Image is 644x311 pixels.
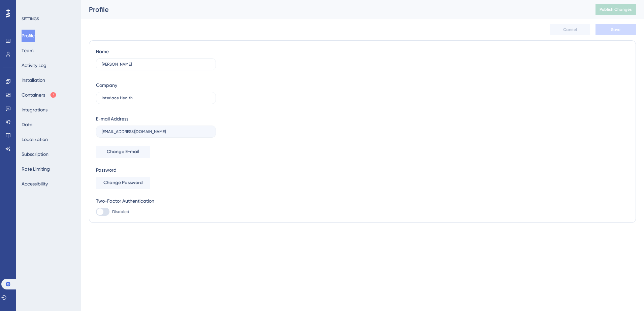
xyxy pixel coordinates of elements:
[595,24,636,35] button: Save
[96,81,117,89] div: Company
[22,89,57,101] button: Containers
[595,4,636,15] button: Publish Changes
[22,30,35,42] button: Profile
[22,118,33,131] button: Data
[96,146,150,158] button: Change E-mail
[22,163,50,175] button: Rate Limiting
[107,148,139,156] span: Change E-mail
[611,27,620,32] span: Save
[96,47,109,56] div: Name
[22,133,48,145] button: Localization
[102,62,210,67] input: Name Surname
[103,179,143,187] span: Change Password
[96,177,150,189] button: Change Password
[22,74,45,86] button: Installation
[102,129,210,134] input: E-mail Address
[89,5,579,14] div: Profile
[102,96,210,100] input: Company Name
[22,44,34,57] button: Team
[112,209,129,214] span: Disabled
[96,115,128,123] div: E-mail Address
[22,178,48,190] button: Accessibility
[22,104,47,116] button: Integrations
[22,59,46,71] button: Activity Log
[22,16,76,22] div: SETTINGS
[96,197,216,205] div: Two-Factor Authentication
[96,166,216,174] div: Password
[563,27,577,32] span: Cancel
[550,24,590,35] button: Cancel
[22,148,49,160] button: Subscription
[600,7,632,12] span: Publish Changes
